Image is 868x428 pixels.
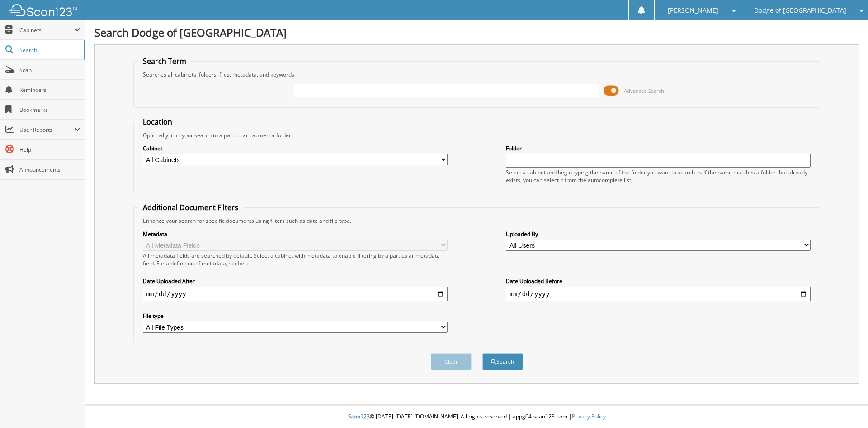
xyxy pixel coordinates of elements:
[143,252,448,267] div: All metadata fields are searched by default. Select a cabinet with metadata to enable filtering b...
[143,144,448,152] label: Cabinet
[143,287,448,301] input: start
[138,202,243,212] legend: Additional Document Filters
[506,144,811,152] label: Folder
[506,230,811,238] label: Uploaded By
[19,126,74,134] span: User Reports
[572,413,606,420] a: Privacy Policy
[94,25,859,40] h1: Search Dodge of [GEOGRAPHIC_DATA]
[138,131,816,139] div: Optionally limit your search to a particular cabinet or folder
[138,217,816,225] div: Enhance your search for specific documents using filters such as date and file type.
[138,117,177,127] legend: Location
[9,4,77,16] img: scan123-logo-white.svg
[138,71,816,78] div: Searches all cabinets, folders, files, metadata, and keywords
[85,406,868,428] div: © [DATE]-[DATE] [DOMAIN_NAME]. All rights reserved | appg04-scan123-com |
[19,46,79,54] span: Search
[19,166,80,173] span: Announcements
[19,146,80,154] span: Help
[482,353,523,370] button: Search
[668,8,718,13] span: [PERSON_NAME]
[754,8,846,13] span: Dodge of [GEOGRAPHIC_DATA]
[143,230,448,238] label: Metadata
[348,413,370,420] span: Scan123
[431,353,472,370] button: Clear
[506,168,811,184] div: Select a cabinet and begin typing the name of the folder you want to search in. If the name match...
[506,287,811,301] input: end
[506,277,811,285] label: Date Uploaded Before
[19,106,80,114] span: Bookmarks
[138,56,191,66] legend: Search Term
[143,312,448,320] label: File type
[19,26,74,34] span: Cabinets
[19,66,80,74] span: Scan
[624,87,664,94] span: Advanced Search
[143,277,448,285] label: Date Uploaded After
[238,260,250,267] a: here
[19,86,80,94] span: Reminders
